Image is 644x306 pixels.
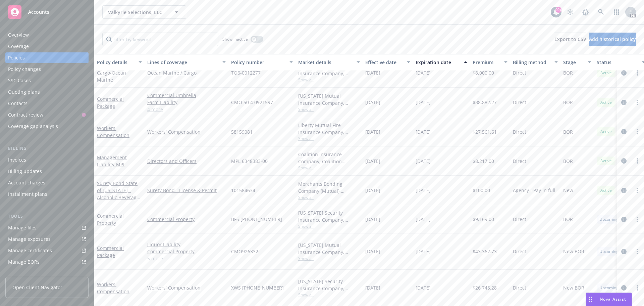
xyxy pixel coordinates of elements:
div: [US_STATE] Security Insurance Company, Liberty Mutual [298,278,360,292]
a: circleInformation [620,186,628,194]
button: Policy number [228,54,296,70]
a: Switch app [610,5,623,19]
span: Show all [298,77,360,83]
button: Expiration date [413,54,470,70]
div: Liberty Mutual Fire Insurance Company, Liberty Mutual [298,122,360,136]
span: [DATE] [416,216,431,223]
span: Open Client Navigator [12,284,62,291]
div: Policy number [231,59,285,66]
a: circleInformation [620,69,628,77]
span: Active [599,99,613,105]
a: Liquor Liability [147,241,226,248]
a: Coverage gap analysis [5,121,89,132]
a: circleInformation [620,248,628,256]
div: Policy details [97,59,135,66]
a: Installment plans [5,189,89,200]
a: circleInformation [620,157,628,165]
span: [DATE] [416,69,431,76]
button: Export to CSV [554,33,586,46]
span: $9,169.00 [473,216,494,223]
a: Workers' Compensation [97,281,129,295]
span: XWS [PHONE_NUMBER] [231,284,284,291]
a: Billing updates [5,166,89,177]
a: Account charges [5,177,89,188]
span: Active [599,158,613,164]
span: New [563,187,573,194]
div: Coverage gap analysis [8,121,58,132]
a: Directors and Officers [147,158,226,165]
a: Overview [5,30,89,40]
span: Upcoming [599,249,619,255]
span: [DATE] [365,128,380,135]
a: Manage exposures [5,234,89,245]
span: Valkyrie Selections, LLC [108,9,166,16]
button: Stage [560,54,594,70]
a: more [633,284,641,292]
div: Quoting plans [8,87,40,97]
span: New BOR [563,284,584,291]
span: [DATE] [416,284,431,291]
div: Coalition Insurance Company, Coalition Insurance Solutions (Carrier) [298,151,360,165]
span: [DATE] [365,284,380,291]
span: Direct [513,216,526,223]
a: 4 more [147,106,226,113]
span: Show all [298,106,360,112]
a: Workers' Compensation [147,128,226,135]
span: BOR [563,216,573,223]
span: - MPL [114,161,125,168]
a: Contract review [5,110,89,120]
a: 5 more [147,255,226,262]
span: [DATE] [365,248,380,255]
div: Effective date [365,59,403,66]
a: Ocean Marine / Cargo [147,69,226,76]
span: Active [599,129,613,135]
div: Coverage [8,41,29,52]
span: [DATE] [416,99,431,106]
span: MPL 6348383-00 [231,158,268,165]
div: [US_STATE] Security Insurance Company, Liberty Mutual [298,209,360,223]
a: SSC Cases [5,75,89,86]
div: Tools [5,213,89,220]
a: Contacts [5,98,89,109]
span: Show all [298,194,360,200]
span: 58159081 [231,128,253,135]
span: $38,882.27 [473,99,497,106]
span: $43,362.73 [473,248,497,255]
span: Show all [298,136,360,141]
span: BOR [563,69,573,76]
span: Agency - Pay in full [513,187,555,194]
a: circleInformation [620,98,628,106]
div: Billing [5,145,89,152]
span: $8,000.00 [473,69,494,76]
a: Search [594,5,608,19]
span: [DATE] [365,69,380,76]
span: TO6-0012277 [231,69,261,76]
a: Commercial Property [97,213,124,226]
a: more [633,186,641,194]
a: Manage certificates [5,245,89,256]
div: Stage [563,59,584,66]
div: Manage files [8,222,37,233]
div: Manage BORs [8,257,40,267]
a: Farm Liability [147,99,226,106]
div: Billing updates [8,166,42,177]
span: 101584634 [231,187,255,194]
input: Filter by keyword... [102,33,218,46]
span: Direct [513,128,526,135]
a: Workers' Compensation [147,284,226,291]
div: Summary of insurance [8,268,59,279]
span: CMO 50 4 0921597 [231,99,273,106]
span: Direct [513,158,526,165]
span: $27,561.61 [473,128,497,135]
a: more [633,128,641,136]
div: Contacts [8,98,28,109]
span: $26,745.28 [473,284,497,291]
span: Export to CSV [554,36,586,42]
span: [DATE] [416,187,431,194]
span: Direct [513,248,526,255]
a: Stop snowing [563,5,577,19]
span: Show all [298,165,360,171]
button: Market details [296,54,363,70]
div: Lines of coverage [147,59,218,66]
div: Policy changes [8,64,41,75]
